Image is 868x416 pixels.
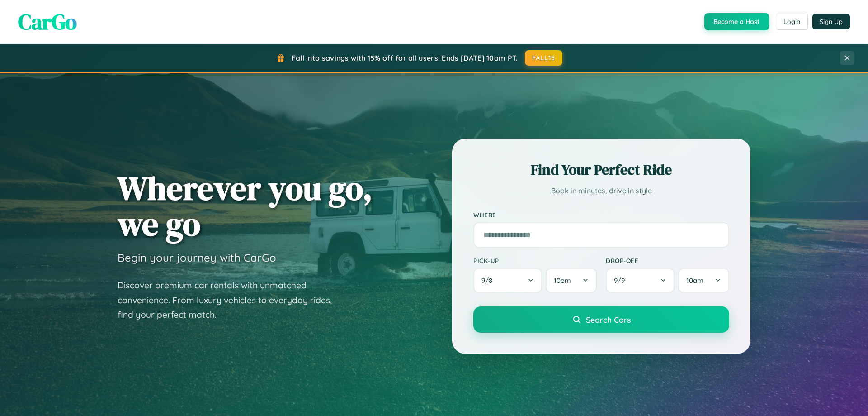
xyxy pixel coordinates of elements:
[473,211,729,219] label: Where
[704,13,769,30] button: Become a Host
[481,276,497,285] span: 9 / 8
[812,14,850,29] button: Sign Up
[473,268,542,293] button: 9/8
[473,160,729,180] h2: Find Your Perfect Ride
[292,53,518,62] span: Fall into savings with 15% off for all users! Ends [DATE] 10am PT.
[686,276,703,285] span: 10am
[18,7,77,37] span: CarGo
[118,251,276,264] h3: Begin your journey with CarGo
[473,184,729,197] p: Book in minutes, drive in style
[586,315,631,325] span: Search Cars
[776,14,808,30] button: Login
[118,170,373,242] h1: Wherever you go, we go
[606,268,675,293] button: 9/9
[606,257,729,264] label: Drop-off
[525,50,563,66] button: FALL15
[554,276,571,285] span: 10am
[473,306,729,333] button: Search Cars
[473,257,597,264] label: Pick-up
[118,278,344,322] p: Discover premium car rentals with unmatched convenience. From luxury vehicles to everyday rides, ...
[546,268,597,293] button: 10am
[678,268,729,293] button: 10am
[614,276,629,285] span: 9 / 9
